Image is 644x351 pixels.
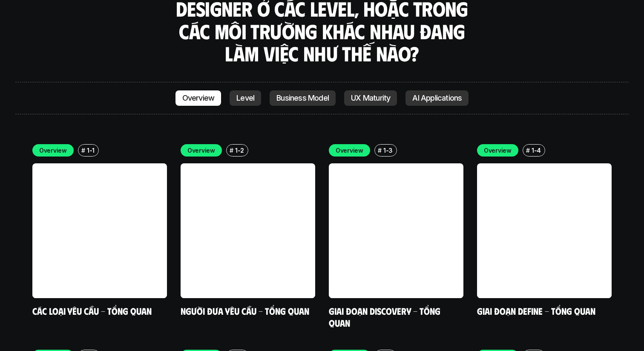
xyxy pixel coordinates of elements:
p: Overview [187,146,215,155]
p: 1-3 [383,146,393,155]
p: Business Model [276,94,329,102]
a: UX Maturity [344,90,397,106]
p: UX Maturity [351,94,390,102]
p: 1-4 [532,146,541,155]
h6: # [81,147,85,154]
p: 1-1 [87,146,95,155]
p: 1-2 [235,146,244,155]
p: Level [236,94,254,102]
a: Giai đoạn Discovery - Tổng quan [329,305,443,328]
a: Business Model [270,90,336,106]
a: Level [230,90,261,106]
h6: # [526,147,530,154]
p: Overview [39,146,67,155]
p: AI Applications [412,94,462,102]
a: AI Applications [405,90,469,106]
a: Overview [175,90,221,106]
h6: # [378,147,382,154]
a: Các loại yêu cầu - Tổng quan [32,305,152,316]
p: Overview [182,94,215,102]
a: Giai đoạn Define - Tổng quan [477,305,595,316]
p: Overview [484,146,512,155]
p: Overview [336,146,363,155]
h6: # [230,147,233,154]
a: Người đưa yêu cầu - Tổng quan [181,305,309,316]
